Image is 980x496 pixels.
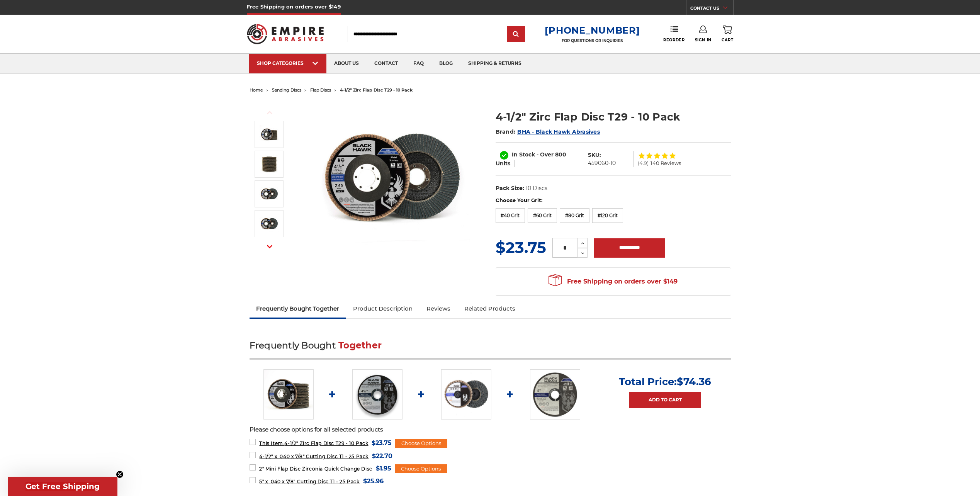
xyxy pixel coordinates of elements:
span: Brand: [496,128,516,135]
a: shipping & returns [460,54,529,73]
button: Next [260,238,279,255]
dd: 10 Discs [526,184,547,192]
span: $23.75 [496,238,546,257]
span: 5" x .040 x 7/8" Cutting Disc T1 - 25 Pack [259,479,359,484]
span: 4-1/2" zirc flap disc t29 - 10 pack [340,87,413,93]
a: sanding discs [272,87,301,93]
img: Empire Abrasives [247,19,324,49]
span: Units [496,160,510,167]
span: 2" Mini Flap Disc Zirconia Quick Change Disc [259,466,372,472]
a: flap discs [310,87,331,93]
div: SHOP CATEGORIES [257,60,319,66]
div: Get Free ShippingClose teaser [8,477,117,496]
span: 4-1/2" x .040 x 7/8" Cutting Disc T1 - 25 Pack [259,454,369,459]
a: faq [406,54,431,73]
a: CONTACT US [690,4,733,15]
span: Cart [722,37,733,42]
span: Get Free Shipping [25,482,100,491]
dd: 459060-10 [588,159,616,167]
a: BHA - Black Hawk Abrasives [517,128,600,135]
a: Reorder [663,25,684,42]
span: $1.95 [376,463,391,474]
button: Previous [260,104,279,121]
img: 4.5" Black Hawk Zirconia Flap Disc 10 Pack [316,101,470,256]
img: 4.5" Black Hawk Zirconia Flap Disc 10 Pack [263,369,314,420]
a: Product Description [346,300,420,317]
img: 40 grit zirc flap disc [260,184,279,204]
img: 60 grit zirc flap disc [260,214,279,233]
a: about us [326,54,367,73]
span: Reorder [663,37,684,42]
a: Add to Cart [629,392,701,408]
span: Sign In [695,37,712,42]
span: Together [338,340,382,351]
span: 800 [555,151,566,158]
button: Close teaser [116,471,124,478]
dt: SKU: [588,151,601,159]
a: Frequently Bought Together [250,300,346,317]
a: Reviews [420,300,457,317]
span: Free Shipping on orders over $149 [549,274,678,289]
a: Related Products [457,300,522,317]
img: 10 pack of premium black hawk flap discs [260,155,279,174]
div: Choose Options [395,439,447,448]
p: Please choose options for all selected products [250,425,731,434]
a: Cart [722,25,733,42]
span: Frequently Bought [250,340,336,351]
h1: 4-1/2" Zirc Flap Disc T29 - 10 Pack [496,109,731,124]
span: $25.96 [363,476,384,486]
span: 140 Reviews [651,161,681,166]
strong: This Item: [259,440,284,446]
label: Choose Your Grit: [496,197,731,204]
p: Total Price: [619,375,711,388]
img: 4.5" Black Hawk Zirconia Flap Disc 10 Pack [260,125,279,144]
span: In Stock [512,151,535,158]
dt: Pack Size: [496,184,524,192]
span: - Over [537,151,554,158]
span: (4.9) [638,161,649,166]
a: home [250,87,263,93]
span: $23.75 [372,438,392,448]
a: [PHONE_NUMBER] [545,25,640,36]
span: 4-1/2" Zirc Flap Disc T29 - 10 Pack [259,440,368,446]
a: blog [431,54,460,73]
a: contact [367,54,406,73]
span: $22.70 [372,451,392,461]
span: $74.36 [677,375,711,388]
div: Choose Options [395,464,447,474]
p: FOR QUESTIONS OR INQUIRIES [545,38,640,43]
